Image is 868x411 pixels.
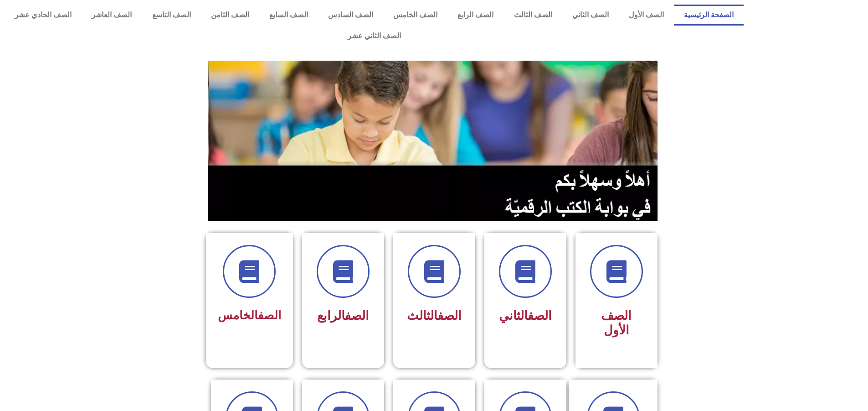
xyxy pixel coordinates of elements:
span: الخامس [218,308,281,322]
a: الصف الثالث [503,5,562,26]
a: الصف التاسع [142,5,200,26]
a: الصف [258,308,281,322]
a: الصف [437,308,462,323]
a: الصف الثاني عشر [5,26,744,47]
span: الرابع [317,308,369,323]
a: الصف العاشر [82,5,142,26]
a: الصف الخامس [383,5,447,26]
span: الثالث [407,308,462,323]
span: الثاني [499,308,552,323]
a: الصف الثامن [201,5,259,26]
a: الصفحة الرئيسية [674,5,744,26]
a: الصف السادس [318,5,383,26]
a: الصف الرابع [447,5,503,26]
a: الصف الحادي عشر [5,5,82,26]
a: الصف [345,308,369,323]
span: الصف الأول [601,308,632,338]
a: الصف الثاني [562,5,619,26]
a: الصف الأول [619,5,674,26]
a: الصف السابع [259,5,318,26]
a: الصف [528,308,552,323]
